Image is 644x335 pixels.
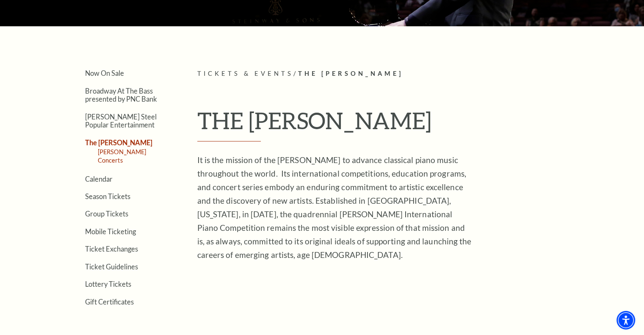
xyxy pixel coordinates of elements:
[85,280,131,288] a: Lottery Tickets
[616,311,635,329] div: Accessibility Menu
[85,113,157,129] a: [PERSON_NAME] Steel Popular Entertainment
[85,87,157,103] a: Broadway At The Bass presented by PNC Bank
[197,153,473,262] p: It is the mission of the [PERSON_NAME] to advance classical piano music throughout the world. Its...
[85,245,138,253] a: Ticket Exchanges
[197,69,585,79] p: /
[197,70,293,77] span: Tickets & Events
[85,210,128,218] a: Group Tickets
[85,69,124,77] a: Now On Sale
[85,263,138,271] a: Ticket Guidelines
[197,107,585,141] h1: THE [PERSON_NAME]
[85,227,136,235] a: Mobile Ticketing
[298,70,403,77] span: The [PERSON_NAME]
[98,148,146,164] a: [PERSON_NAME] Concerts
[85,138,152,147] a: The [PERSON_NAME]
[85,192,130,200] a: Season Tickets
[85,175,113,183] a: Calendar
[85,298,134,306] a: Gift Certificates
